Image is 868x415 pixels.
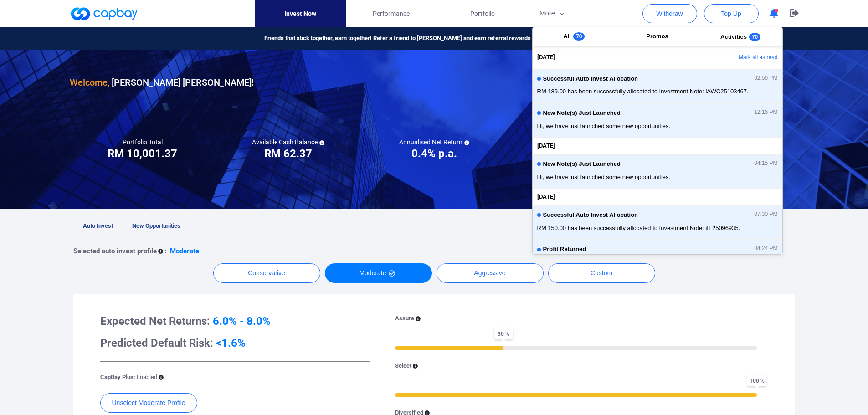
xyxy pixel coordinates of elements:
[543,76,638,82] span: Successful Auto Invest Allocation
[537,173,778,182] span: Hi, we have just launched some new opportunities.
[537,224,778,233] span: RM 150.00 has been successfully allocated to Investment Note: iIF25096935.
[573,32,585,41] span: 70
[264,34,545,43] span: Friends that stick together, earn together! Refer a friend to [PERSON_NAME] and earn referral rew...
[543,212,638,219] span: Successful Auto Invest Allocation
[252,138,324,146] h5: Available Cash Balance
[533,69,782,103] button: Successful Auto Invest Allocation02:59 PMRM 189.00 has been successfully allocated to Investment ...
[100,314,370,328] h3: Expected Net Returns:
[494,328,513,339] span: 30 %
[754,246,777,252] span: 04:24 PM
[704,4,759,23] button: Top Up
[747,375,766,386] span: 100 %
[642,4,697,23] button: Withdraw
[83,222,113,229] span: Auto Invest
[537,122,778,131] span: Hi, we have just launched some new opportunities.
[108,146,177,161] h3: RM 10,001.37
[537,53,555,62] span: [DATE]
[437,263,544,283] button: Aggressive
[543,161,621,168] span: New Note(s) Just Launched
[537,192,555,202] span: [DATE]
[646,33,668,40] span: Promos
[395,314,414,323] p: Assure
[373,9,410,19] span: Performance
[754,75,777,82] span: 02:59 PM
[395,361,411,371] p: Select
[543,110,621,117] span: New Note(s) Just Launched
[721,9,741,18] span: Top Up
[754,160,777,167] span: 04:15 PM
[537,87,778,96] span: RM 189.00 has been successfully allocated to Investment Note: iAWC25103467.
[164,246,166,256] p: :
[100,373,157,382] p: CapBay Plus:
[684,50,782,66] button: Mark all as read
[616,27,699,46] button: Promos
[563,33,571,40] span: All
[132,222,180,229] span: New Opportunities
[264,146,312,161] h3: RM 62.37
[533,240,782,274] button: Profit Returned04:24 PMA profit of RM 0.52, earned from iWC25092704 has been transferred to your ...
[137,374,157,380] span: Enabled
[100,336,370,350] h3: Predicted Default Risk:
[325,263,432,283] button: Moderate
[213,263,320,283] button: Conservative
[548,263,655,283] button: Custom
[70,77,109,88] span: Welcome,
[749,33,760,41] span: 70
[123,138,163,146] h5: Portfolio Total
[754,211,777,218] span: 07:30 PM
[754,109,777,116] span: 12:16 PM
[533,154,782,189] button: New Note(s) Just Launched04:15 PMHi, we have just launched some new opportunities.
[399,138,469,146] h5: Annualised Net Return
[70,75,254,90] h3: [PERSON_NAME] [PERSON_NAME] !
[470,9,495,19] span: Portfolio
[73,246,157,256] p: Selected auto invest profile
[533,27,616,46] button: All70
[537,141,555,151] span: [DATE]
[533,103,782,138] button: New Note(s) Just Launched12:16 PMHi, we have just launched some new opportunities.
[100,393,197,413] button: Unselect Moderate Profile
[216,337,246,349] span: <1.6%
[699,27,782,46] button: Activities70
[170,246,199,256] p: Moderate
[720,33,747,40] span: Activities
[411,146,457,161] h3: 0.4% p.a.
[533,205,782,240] button: Successful Auto Invest Allocation07:30 PMRM 150.00 has been successfully allocated to Investment ...
[213,315,271,328] span: 6.0% - 8.0%
[543,246,586,253] span: Profit Returned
